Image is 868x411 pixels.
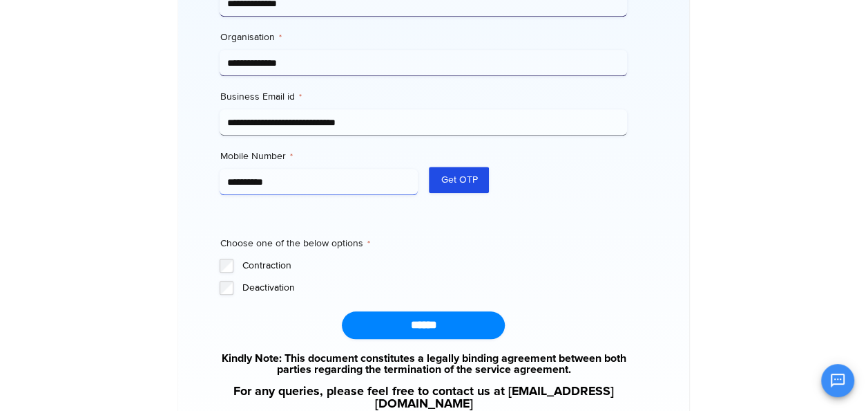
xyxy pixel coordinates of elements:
button: Get OTP [429,167,489,193]
legend: Choose one of the below options [220,237,369,250]
label: Mobile Number [220,149,418,163]
label: Contraction [242,259,627,273]
a: For any queries, please feel free to contact us at [EMAIL_ADDRESS][DOMAIN_NAME] [220,385,627,410]
label: Deactivation [242,281,627,295]
label: Organisation [220,30,627,44]
button: Open chat [821,364,854,397]
label: Business Email id [220,90,627,104]
a: Kindly Note: This document constitutes a legally binding agreement between both parties regarding... [220,353,627,375]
